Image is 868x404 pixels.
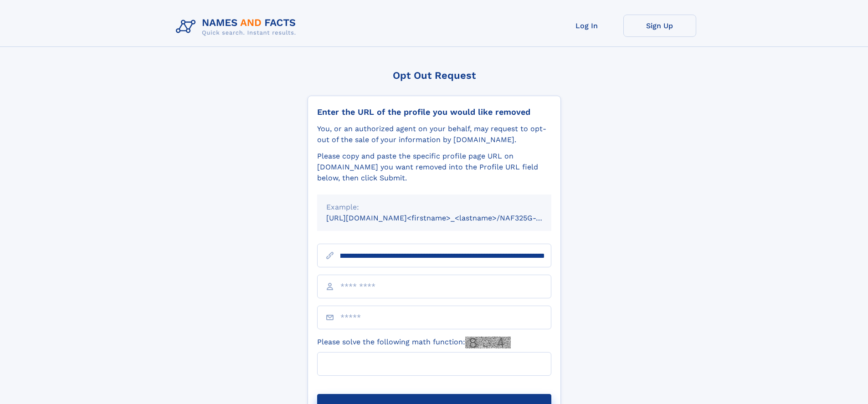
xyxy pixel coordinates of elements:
[172,15,303,39] img: Logo Names and Facts
[623,15,696,37] a: Sign Up
[317,337,511,348] label: Please solve the following math function:
[317,151,551,184] div: Please copy and paste the specific profile page URL on [DOMAIN_NAME] you want removed into the Pr...
[326,202,542,213] div: Example:
[326,214,569,222] small: [URL][DOMAIN_NAME]<firstname>_<lastname>/NAF325G-xxxxxxxx
[550,15,623,37] a: Log In
[308,70,561,81] div: Opt Out Request
[317,107,551,117] div: Enter the URL of the profile you would like removed
[317,123,551,145] div: You, or an authorized agent on your behalf, may request to opt-out of the sale of your informatio...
